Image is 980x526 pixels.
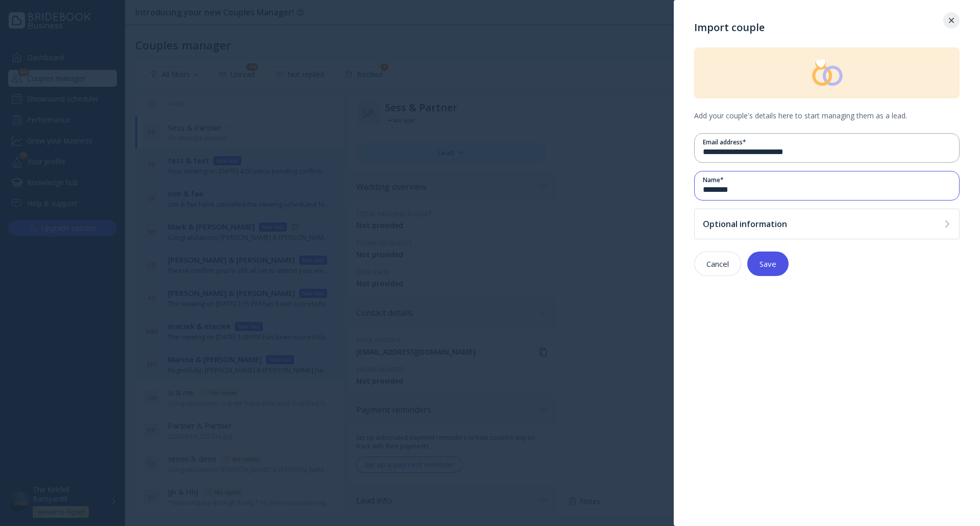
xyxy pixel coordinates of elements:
div: Name * [703,176,951,184]
button: Cancel [694,252,741,276]
button: Save [747,252,789,276]
div: Import couple [694,20,960,47]
div: Email address * [703,138,951,146]
div: Optional information [703,219,940,229]
div: Save [759,260,776,268]
div: Cancel [706,260,729,268]
div: Add your couple's details here to start managing them as a lead. [694,98,960,133]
